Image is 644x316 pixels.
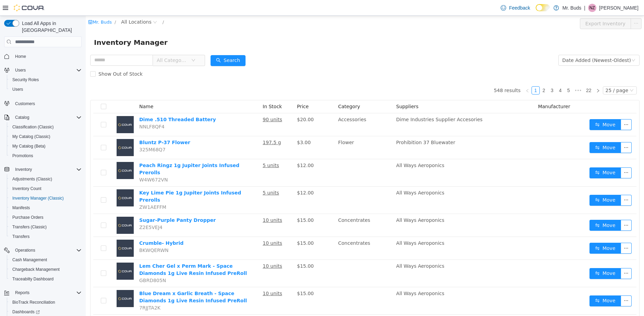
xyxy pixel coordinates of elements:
button: Operations [12,246,38,254]
span: Feedback [509,4,530,11]
td: Concentrates [250,221,308,244]
a: Inventory Manager (Classic) [10,194,67,202]
button: Users [7,85,84,94]
button: icon: swapMove [504,204,535,215]
u: 5 units [177,174,193,180]
span: Manufacturer [452,88,485,93]
button: Chargeback Management [7,265,84,274]
span: Dime Industries Supplier Accesories [310,101,397,106]
span: Users [10,85,82,93]
span: Users [12,87,23,92]
span: My Catalog (Classic) [10,132,82,141]
span: Transfers (Classic) [12,224,47,230]
span: BioTrack Reconciliation [10,298,82,306]
img: Blue Dream x Garlic Breath - Space Diamonds 1g Live Resin Infused PreRoll placeholder [31,274,48,291]
td: Concentrates [250,198,308,221]
span: Dashboards [10,308,82,316]
a: 22 [498,71,508,78]
li: 1 [446,71,454,79]
img: Crumble- Hybrid placeholder [31,224,48,241]
span: Chargeback Management [12,267,60,272]
button: icon: swapMove [504,252,535,263]
span: $12.00 [211,147,228,152]
span: Show Out of Stock [10,55,60,61]
i: icon: left [440,73,444,77]
span: W4W672VN [53,161,82,167]
button: Reports [1,288,84,298]
a: My Catalog (Classic) [10,132,53,141]
button: icon: ellipsis [535,126,546,137]
button: Manifests [7,203,84,213]
u: 90 units [177,101,196,106]
button: icon: swapMove [504,103,535,114]
a: Crumble- Hybrid [53,225,98,230]
p: [PERSON_NAME] [599,4,639,12]
span: Manifests [12,205,30,211]
span: Home [12,52,82,61]
span: Operations [12,246,82,254]
span: $15.00 [211,248,228,253]
span: $20.00 [211,101,228,106]
li: 4 [470,71,479,79]
span: / [77,4,78,9]
button: Promotions [7,151,84,161]
div: Date Added (Newest-Oldest) [477,39,545,50]
button: Users [12,66,28,74]
span: Cash Management [10,256,82,264]
span: Prohibition 37 Bluewater [310,124,369,129]
a: Users [10,85,26,93]
button: icon: ellipsis [535,152,546,163]
button: icon: ellipsis [535,252,546,263]
span: BioTrack Reconciliation [12,300,55,305]
button: Security Roles [7,75,84,85]
span: BKWQERWN [53,232,83,237]
li: 5 [479,71,487,79]
button: BioTrack Reconciliation [7,298,84,307]
a: Chargeback Management [10,265,62,274]
span: Purchase Orders [10,213,82,222]
a: Adjustments (Classic) [10,175,55,183]
a: Security Roles [10,76,41,84]
span: Inventory Count [10,185,82,193]
button: icon: swapMove [504,227,535,238]
i: icon: shop [2,4,7,9]
a: Key Lime Pie 1g Jupiter Joints Infused Prerolls [53,174,155,187]
span: Inventory [15,167,32,172]
u: 5 units [177,147,193,152]
span: All Ways Aeroponics [310,174,359,180]
span: Price [211,88,223,93]
span: My Catalog (Beta) [12,143,46,149]
a: icon: shopMr. Buds [2,4,26,9]
button: Inventory Manager (Classic) [7,193,84,203]
a: Feedback [498,1,533,15]
a: 2 [454,71,462,78]
span: All Ways Aeroponics [310,248,359,253]
button: Catalog [12,113,32,122]
a: 4 [471,71,478,78]
span: Reports [12,289,82,297]
span: All Ways Aeroponics [310,225,359,230]
span: Transfers [10,232,82,241]
span: $3.00 [211,124,225,129]
span: Adjustments (Classic) [12,176,52,182]
u: 10 units [177,275,196,280]
img: Cova [14,4,45,11]
span: Security Roles [12,77,39,83]
i: icon: down [106,42,110,47]
div: Norman Zoelzer [588,4,596,12]
span: Traceabilty Dashboard [12,276,53,282]
a: Peach Ringz 1g Jupiter Joints Infused Prerolls [53,147,154,160]
img: Dime .510 Threaded Battery placeholder [31,100,48,117]
span: Classification (Classic) [12,124,54,130]
li: 22 [498,71,508,79]
span: Users [15,67,26,73]
span: Adjustments (Classic) [10,175,82,183]
span: My Catalog (Beta) [10,142,82,150]
span: Inventory Manager (Classic) [12,195,64,201]
a: Dime .510 Threaded Battery [53,101,130,106]
button: Traceabilty Dashboard [7,274,84,284]
img: Bluntz P-37 Flower placeholder [31,123,48,140]
a: Blue Dream x Garlic Breath - Space Diamonds 1g Live Resin Infused PreRoll [53,275,161,288]
a: My Catalog (Beta) [10,142,48,150]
